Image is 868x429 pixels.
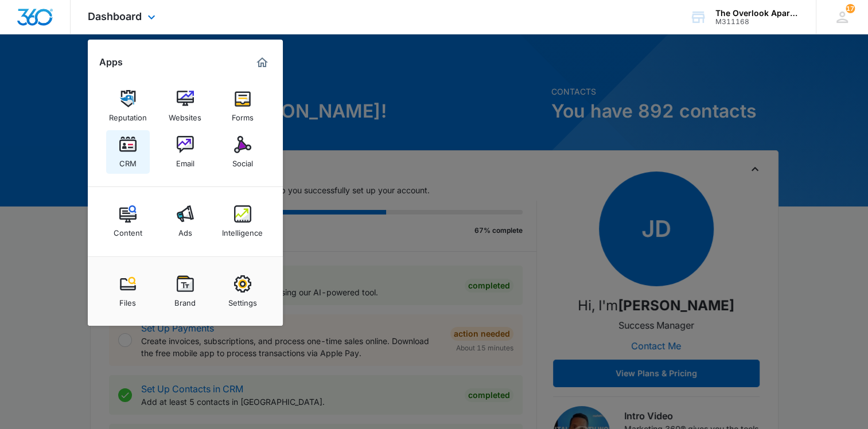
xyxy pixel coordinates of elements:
[846,4,855,13] div: notifications count
[222,223,263,237] div: Intelligence
[106,270,150,313] a: Files
[164,130,207,174] a: Email
[88,10,142,22] span: Dashboard
[119,292,136,307] div: Files
[221,84,264,128] a: Forms
[109,107,147,122] div: Reputation
[99,57,123,68] h2: Apps
[178,223,192,237] div: Ads
[228,292,257,307] div: Settings
[221,270,264,313] a: Settings
[164,270,207,313] a: Brand
[253,53,271,72] a: Marketing 360® Dashboard
[221,200,264,243] a: Intelligence
[174,292,196,307] div: Brand
[106,200,150,243] a: Content
[106,130,150,174] a: CRM
[176,153,194,168] div: Email
[715,9,799,18] div: account name
[164,84,207,128] a: Websites
[221,130,264,174] a: Social
[169,107,201,122] div: Websites
[114,223,142,237] div: Content
[119,153,137,168] div: CRM
[164,200,207,243] a: Ads
[232,107,254,122] div: Forms
[715,18,799,26] div: account id
[232,153,253,168] div: Social
[846,4,855,13] span: 17
[106,84,150,128] a: Reputation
